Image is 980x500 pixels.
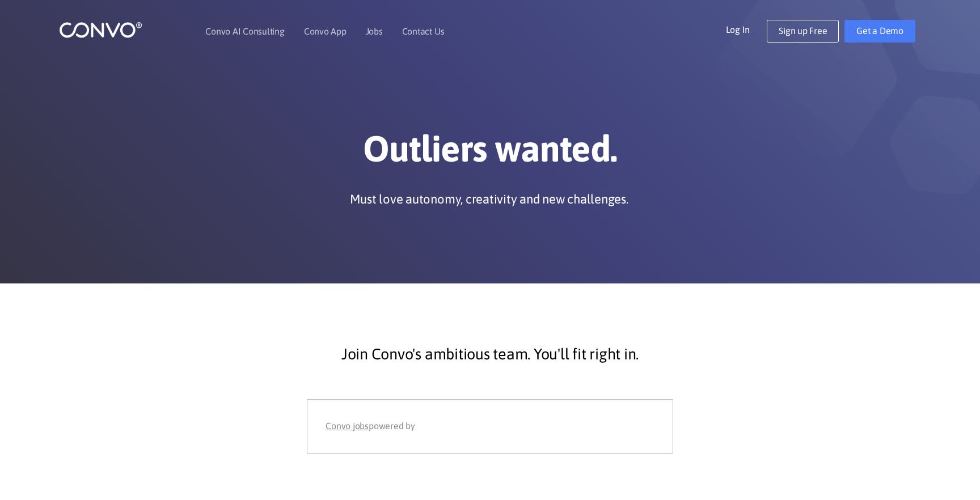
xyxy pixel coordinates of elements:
div: powered by [326,418,654,435]
a: Get a Demo [844,20,915,43]
p: Join Convo's ambitious team. You'll fit right in. [184,340,796,368]
a: Convo App [304,27,347,36]
a: Log In [726,20,767,38]
a: Convo jobs [326,418,369,435]
p: Must love autonomy, creativity and new challenges. [350,190,628,207]
h1: Outliers wanted. [175,127,805,179]
img: logo_1.png [59,21,142,39]
a: Sign up Free [767,20,839,43]
a: Convo AI Consulting [205,27,284,36]
a: Jobs [366,27,383,36]
a: Contact Us [402,27,445,36]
